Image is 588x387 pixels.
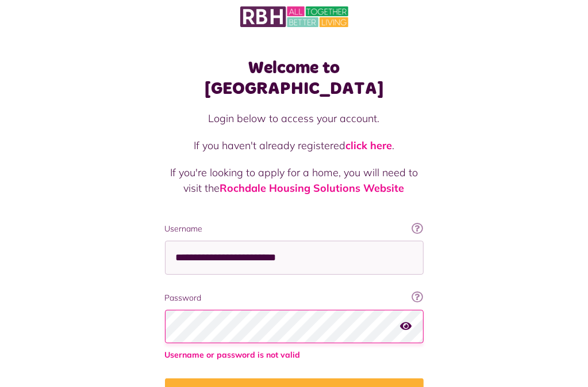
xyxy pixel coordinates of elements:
p: If you haven't already registered . [165,138,424,153]
p: If you're looking to apply for a home, you will need to visit the [165,165,424,196]
label: Username [165,223,424,235]
h1: Welcome to [GEOGRAPHIC_DATA] [165,58,424,99]
label: Password [165,292,424,304]
p: Login below to access your account. [165,111,424,126]
span: Username or password is not valid [165,349,424,361]
a: click here [345,139,392,152]
a: Rochdale Housing Solutions Website [220,181,405,195]
img: MyRBH [240,5,348,29]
